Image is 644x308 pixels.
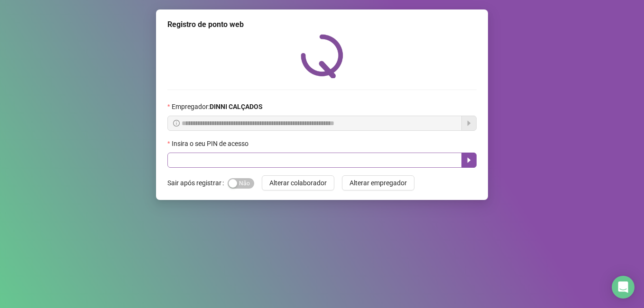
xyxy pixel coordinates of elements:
span: caret-right [465,156,473,164]
img: QRPoint [301,34,343,78]
button: Alterar empregador [342,175,414,190]
div: Registro de ponto web [167,19,477,30]
label: Insira o seu PIN de acesso [167,138,255,149]
button: Alterar colaborador [262,175,334,190]
span: Alterar colaborador [269,178,327,188]
span: Alterar empregador [350,178,407,188]
strong: DINNI CALÇADOS [210,103,263,110]
div: Open Intercom Messenger [612,276,635,299]
span: Empregador : [172,101,263,112]
label: Sair após registrar [167,175,228,190]
span: info-circle [173,120,180,127]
